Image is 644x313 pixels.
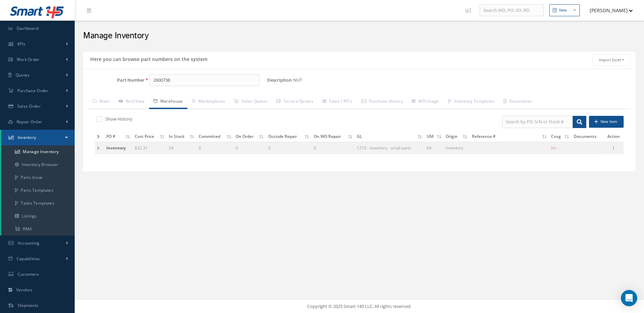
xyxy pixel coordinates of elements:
[551,145,556,151] span: No
[229,95,272,109] a: Sales Quotes
[266,131,312,142] th: Outside Repair
[572,131,604,142] th: Documents
[583,4,633,17] button: [PERSON_NAME]
[18,302,39,308] span: Shipments
[293,74,305,86] span: NUT
[81,303,637,310] div: Copyright © 2025 Smart 145 LLC. All rights reserved.
[621,290,637,306] div: Open Intercom Messenger
[267,78,292,83] label: Description
[312,142,355,154] td: 0
[1,210,75,223] a: Listings
[17,119,42,125] span: Repair Order
[16,72,30,78] span: Quotes
[604,131,624,142] th: Action
[444,131,470,142] th: Origin
[104,131,133,142] th: PO #
[167,142,197,154] td: 24
[559,7,567,13] div: New
[17,25,39,31] span: Dashboard
[1,197,75,210] a: Tasks Templates
[592,54,630,66] button: Import Excel
[17,88,49,93] span: Purchase Order
[234,142,266,154] td: 0
[499,95,536,109] a: Documents
[589,116,624,128] button: New Item
[88,95,114,109] a: Main
[549,131,572,142] th: Cnsg
[106,145,126,151] span: Inventory
[133,142,167,154] td: $32.31
[16,287,33,293] span: Vendors
[355,131,425,142] th: GL
[502,116,573,128] input: Search by PO, S/N or Stock #
[18,240,40,246] span: Accounting
[407,95,444,109] a: WO Usage
[18,271,39,277] span: Customers
[1,171,75,184] a: Parts Issue
[197,142,234,154] td: 0
[95,116,354,124] div: Show and not show all detail with stock
[234,131,266,142] th: On Order
[355,142,425,154] td: 1210 - Inventory - small parts
[149,95,187,109] a: Warehouse
[272,95,318,109] a: Service Quotes
[444,95,499,109] a: Inventory Templates
[187,95,230,109] a: Marketplaces
[425,131,444,142] th: UM
[197,131,234,142] th: Committed
[549,4,580,16] button: New
[104,116,132,122] label: Show History
[114,95,149,109] a: Bird View
[88,54,207,62] h5: Here you can browse part numbers on the system
[318,95,357,109] a: Sales / RO's
[470,131,549,142] th: Reference #
[17,57,40,62] span: Work Order
[1,130,75,145] a: Inventory
[357,95,407,109] a: Purchase History
[312,131,355,142] th: On WO Repair
[1,158,75,171] a: Inventory Browser
[1,223,75,235] a: RMA
[444,142,470,154] td: Inventory
[266,142,312,154] td: 0
[425,142,444,154] td: EA
[17,256,40,262] span: Capabilities
[133,131,167,142] th: Cost Price
[480,4,544,17] input: Search WO, PO, SO, RO
[1,184,75,197] a: Parts Templates
[167,131,197,142] th: In Stock
[17,41,25,47] span: KPIs
[17,103,41,109] span: Sales Order
[83,31,636,41] h2: Manage Inventory
[83,78,145,83] label: Part Number
[1,145,75,158] a: Manage Inventory
[18,134,36,140] span: Inventory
